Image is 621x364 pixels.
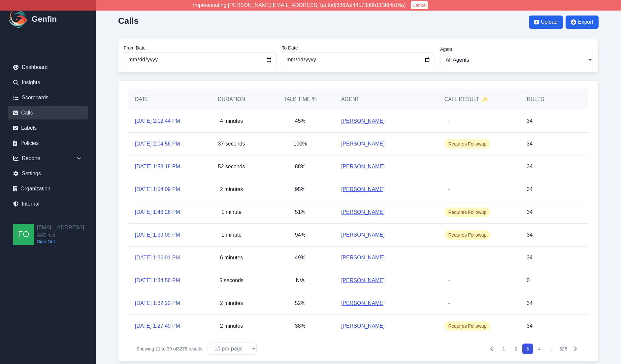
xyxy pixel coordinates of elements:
p: 34 [527,254,533,262]
p: 6 minutes [220,254,243,262]
p: 4 minutes [220,117,243,125]
a: [PERSON_NAME] [341,322,385,330]
p: 2 minutes [220,299,243,307]
span: 3278 [177,346,187,351]
a: [PERSON_NAME] [341,140,385,148]
a: [DATE] 1:39:09 PM [135,231,180,239]
a: Organization [8,182,88,195]
h5: Agent [341,95,359,103]
button: Cancel [411,1,428,9]
span: … [546,344,557,354]
span: Requires Followup [444,321,490,331]
h1: Genfin [32,14,57,24]
p: 2 minutes [220,185,243,193]
label: To Date [282,45,435,51]
span: - [444,162,454,171]
a: [DATE] 1:34:56 PM [135,277,180,284]
button: 2 [510,344,521,354]
p: 1 minute [221,231,242,239]
a: [PERSON_NAME] [341,163,385,171]
a: Insights [8,76,88,89]
span: - [444,253,454,262]
p: 34 [527,185,533,193]
a: Dashboard [8,61,88,74]
p: 100% [293,140,307,148]
a: [DATE] 1:58:18 PM [135,163,180,171]
button: 328 [558,344,569,354]
p: 34 [527,231,533,239]
span: Export [578,18,593,26]
h5: Talk Time % [273,95,328,103]
p: 1 minute [221,208,242,216]
p: 0 [527,277,530,284]
a: Policies [8,137,88,150]
button: 1 [499,344,509,354]
p: 34 [527,163,533,171]
span: 21 [155,346,161,351]
p: 52 seconds [218,163,245,171]
span: N/A [296,278,305,283]
nav: Pagination [487,344,580,354]
a: [DATE] 1:32:22 PM [135,299,180,307]
span: Upload [541,18,558,26]
a: Internal [8,197,88,211]
p: Showing to of results [136,346,202,352]
h2: Calls [118,16,139,26]
p: 95% [295,185,306,193]
img: founders@genfin.ai [13,224,34,245]
span: AADirect [37,232,84,238]
a: [PERSON_NAME] [341,185,385,193]
a: [PERSON_NAME] [341,277,385,284]
button: Upload [529,16,563,29]
a: [PERSON_NAME] [341,231,385,239]
a: [DATE] 2:12:44 PM [135,117,180,125]
span: Requires Followup [444,230,490,240]
p: 38% [295,322,306,330]
a: [DATE] 1:48:26 PM [135,208,180,216]
h5: Date [135,95,190,103]
label: From Date [124,45,277,51]
p: 94% [295,231,306,239]
a: [PERSON_NAME] [341,254,385,262]
a: Calls [8,106,88,119]
p: 51% [295,208,306,216]
a: [DATE] 1:36:01 PM [135,254,180,262]
a: Labels [8,121,88,135]
p: 34 [527,117,533,125]
a: Scorecards [8,91,88,104]
p: 52% [295,299,306,307]
a: [DATE] 2:04:56 PM [135,140,180,148]
span: - [444,276,454,285]
span: Requires Followup [444,139,490,149]
p: 49% [295,254,306,262]
a: Settings [8,167,88,180]
a: [DATE] 1:54:09 PM [135,185,180,193]
a: Sign Out [37,238,84,245]
a: [PERSON_NAME] [341,299,385,307]
p: 34 [527,208,533,216]
p: 34 [527,322,533,330]
button: 3 [522,344,533,354]
button: 4 [534,344,545,354]
span: 30 [167,346,172,351]
p: 2 minutes [220,322,243,330]
p: 88% [295,163,306,171]
h5: Rules [527,95,544,103]
p: 5 seconds [219,277,244,284]
h5: Duration [204,95,259,103]
span: - [444,185,454,194]
label: Agent [440,46,593,52]
a: [PERSON_NAME] [341,208,385,216]
p: 34 [527,140,533,148]
a: [DATE] 1:27:40 PM [135,322,180,330]
p: 37 seconds [218,140,245,148]
div: Reports [8,152,88,165]
span: - [444,299,454,308]
button: Export [566,16,599,29]
img: Logo [8,9,29,30]
a: [PERSON_NAME] [341,117,385,125]
span: ✨ [482,95,488,103]
h5: Call Result [444,95,488,103]
span: - [444,116,454,126]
